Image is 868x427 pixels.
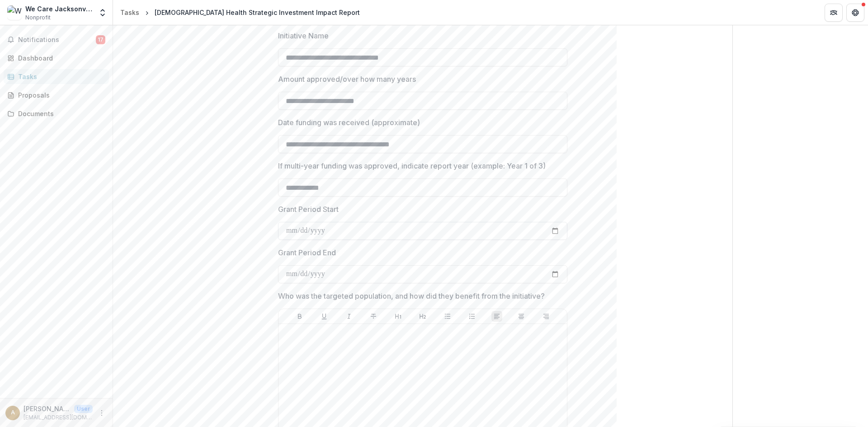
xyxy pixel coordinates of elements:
a: Tasks [117,6,143,19]
p: [EMAIL_ADDRESS][DOMAIN_NAME] [24,413,93,422]
p: Grant Period Start [278,204,339,215]
button: Underline [319,311,330,322]
a: Dashboard [4,51,109,66]
span: 17 [96,35,105,44]
button: Heading 2 [417,311,428,322]
div: Dashboard [18,53,102,63]
img: We Care Jacksonville, Inc. [7,5,22,20]
p: Grant Period End [278,247,336,258]
button: Align Left [491,311,502,322]
button: Ordered List [467,311,477,322]
div: Tasks [18,72,102,81]
p: Who was the targeted population, and how did they benefit from the initiative? [278,291,545,301]
button: Open entity switcher [96,4,109,22]
button: Heading 1 [393,311,404,322]
span: Notifications [18,36,96,44]
a: Documents [4,106,109,121]
span: Nonprofit [25,14,51,22]
p: Initiative Name [278,30,329,41]
p: Amount approved/over how many years [278,74,416,84]
nav: breadcrumb [117,6,363,19]
div: Tasks [120,8,139,17]
a: Tasks [4,69,109,84]
div: Documents [18,109,102,118]
button: Align Right [541,311,552,322]
button: Strike [368,311,379,322]
p: User [74,405,93,413]
div: Proposals [18,90,102,100]
p: If multi-year funding was approved, indicate report year (example: Year 1 of 3) [278,160,546,171]
button: Get Help [846,4,864,22]
button: Bold [294,311,305,322]
button: Italicize [344,311,354,322]
div: We Care Jacksonville, Inc. [25,4,93,14]
button: Notifications17 [4,33,109,47]
button: Bullet List [442,311,453,322]
button: Partners [825,4,843,22]
button: Align Center [516,311,527,322]
div: Angela [11,410,15,416]
p: Date funding was received (approximate) [278,117,420,128]
p: [PERSON_NAME] [24,404,71,413]
button: More [96,408,107,418]
a: Proposals [4,88,109,103]
div: [DEMOGRAPHIC_DATA] Health Strategic Investment Impact Report [155,8,360,17]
